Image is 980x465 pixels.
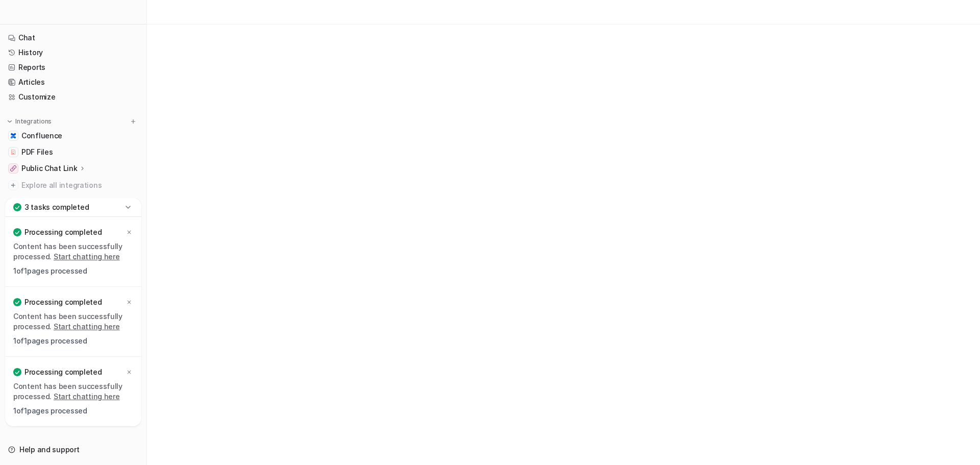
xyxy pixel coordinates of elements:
[24,297,102,307] p: Processing completed
[6,118,13,125] img: expand menu
[54,322,120,331] a: Start chatting here
[4,116,55,127] button: Integrations
[21,131,62,141] span: Confluence
[13,381,133,402] p: Content has been successfully processed.
[24,227,102,237] p: Processing completed
[21,163,78,174] p: Public Chat Link
[4,31,142,45] a: Chat
[4,129,142,143] a: ConfluenceConfluence
[10,165,16,172] img: Public Chat Link
[13,266,133,276] p: 1 of 1 pages processed
[24,367,102,377] p: Processing completed
[13,406,133,416] p: 1 of 1 pages processed
[13,241,133,262] p: Content has been successfully processed.
[4,145,142,159] a: PDF FilesPDF Files
[130,118,137,125] img: menu_add.svg
[21,177,138,193] span: Explore all integrations
[10,133,16,139] img: Confluence
[13,311,133,332] p: Content has been successfully processed.
[4,90,142,104] a: Customize
[13,336,133,346] p: 1 of 1 pages processed
[4,178,142,192] a: Explore all integrations
[4,75,142,89] a: Articles
[4,443,142,457] a: Help and support
[54,392,120,401] a: Start chatting here
[10,149,16,155] img: PDF Files
[54,252,120,261] a: Start chatting here
[15,117,52,126] p: Integrations
[4,60,142,75] a: Reports
[24,202,89,212] p: 3 tasks completed
[21,147,53,157] span: PDF Files
[8,180,18,190] img: explore all integrations
[4,45,142,60] a: History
